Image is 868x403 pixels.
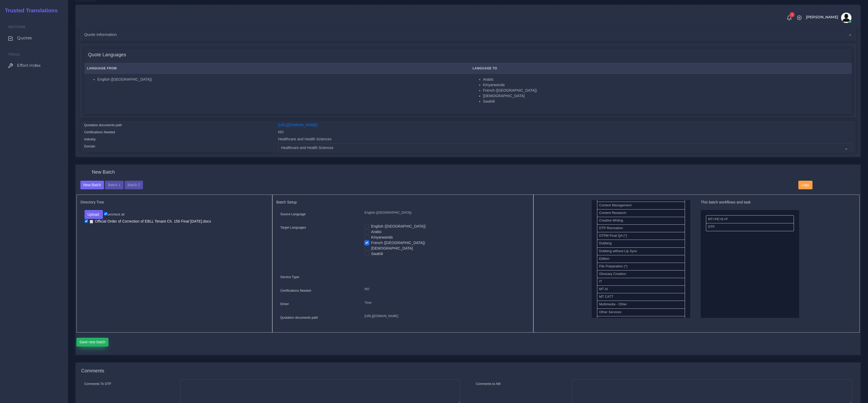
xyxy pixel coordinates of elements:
[597,285,685,293] li: MT AI
[785,15,794,21] a: 1
[483,82,849,88] li: Kinyarwanda
[483,99,849,104] li: Swahili
[1,7,58,14] h2: Trusted Translations
[92,169,115,175] h4: New Batch
[4,60,64,71] a: Effort Index
[597,240,685,247] li: Dubbing
[104,212,124,217] label: un/check all
[803,13,853,23] a: [PERSON_NAME]avatar
[81,28,856,41] div: Quote information
[8,25,25,29] span: Sections
[76,338,109,347] button: Save new batch
[364,210,525,216] p: English ([GEOGRAPHIC_DATA])
[597,217,685,225] li: Creative Writing
[84,31,117,37] span: Quote information
[597,270,685,278] li: Glossary Creation
[17,63,41,68] span: Effort Index
[371,235,392,240] label: Kinyarwanda
[84,137,96,142] label: Industry
[597,209,685,217] li: Content Research
[483,88,849,93] li: French ([GEOGRAPHIC_DATA])
[470,63,852,74] th: Language To
[597,308,685,316] li: Other Services
[798,181,812,190] button: Logs
[597,247,685,255] li: Dubbing without Lip Sync
[701,200,799,205] h5: This batch workflows and task
[597,293,685,301] li: MT CATT
[85,210,103,219] button: Upload
[597,301,685,308] li: Multimedia - Other
[105,183,123,187] a: Batch 1
[364,286,525,292] p: NO
[371,229,382,235] label: Arabic
[364,313,525,319] p: [URL][DOMAIN_NAME]
[371,240,425,246] label: French ([GEOGRAPHIC_DATA])
[277,200,529,205] h5: Batch Setup
[597,202,685,209] li: Content Management
[80,183,104,187] a: New Batch
[706,215,794,223] li: MT+PE+E+P
[8,52,20,56] span: Tools
[280,212,306,217] label: Source Language
[274,136,856,143] div: Healthcare and Health Sciences
[483,77,849,82] li: Arabic
[597,232,685,240] li: DTPM Final QA (*)
[80,181,104,190] button: New Batch
[274,129,856,136] div: NO
[280,275,300,279] label: Service Type:
[1,6,58,15] a: Trusted Translations
[806,15,838,19] span: [PERSON_NAME]
[84,63,470,74] th: Language From
[84,382,111,386] label: Comments To DTP
[280,302,289,306] label: Driver
[84,144,95,149] label: Domain
[801,183,809,187] span: Logs
[280,288,311,293] label: Certifications Needed
[81,200,268,205] h5: Directory Tree
[125,183,143,187] a: Batch 2
[597,316,685,324] li: Pre DTP
[278,123,317,127] a: [URL][DOMAIN_NAME]
[597,224,685,232] li: DTP Recreation
[97,77,467,82] li: English ([GEOGRAPHIC_DATA])
[280,225,306,230] label: Target Languages
[364,300,525,306] p: Time
[4,32,64,43] a: Quotes
[371,246,413,251] label: [DEMOGRAPHIC_DATA]
[88,219,213,224] a: Official Order of Correction of EBLL Tenant Ch. 156 Final [DATE].docx
[597,278,685,286] li: IT
[280,315,318,320] label: Quotation documents path
[125,181,143,190] button: Batch 2
[597,263,685,270] li: File Preparation (*)
[81,368,104,374] h4: Comments
[105,181,123,190] button: Batch 1
[706,223,794,231] li: DTP
[17,35,32,41] span: Quotes
[84,130,115,135] label: Certifications Needed
[841,13,852,23] img: avatar
[789,12,795,17] span: 1
[371,251,383,257] label: Swahili
[84,123,122,128] label: Quotation documents path
[476,382,501,386] label: Comments to AM
[483,93,849,99] li: [DEMOGRAPHIC_DATA]
[88,52,126,58] h4: Quote Languages
[597,255,685,263] li: Edition
[104,212,107,216] input: un/check all
[371,224,426,229] label: English ([GEOGRAPHIC_DATA])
